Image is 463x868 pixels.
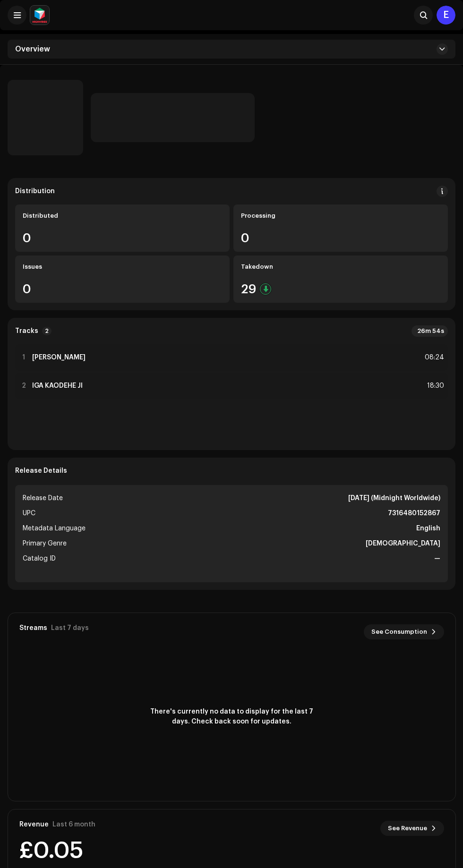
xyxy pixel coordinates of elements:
div: Distribution [15,187,55,195]
p-badge: 2 [42,327,51,335]
strong: [DEMOGRAPHIC_DATA] [366,538,440,549]
strong: [DATE] (Midnight Worldwide) [348,493,440,504]
strong: English [416,523,440,534]
button: See Consumption [364,624,444,639]
div: 08:24 [423,352,444,363]
span: Metadata Language [23,523,86,534]
div: Takedown [241,263,440,271]
strong: Release Details [15,467,67,475]
div: Revenue [19,821,49,828]
span: Primary Genre [23,538,67,549]
strong: — [434,553,440,564]
span: UPC [23,508,35,519]
span: See Consumption [371,622,427,641]
div: E [437,6,455,25]
div: 26m 54s [412,325,448,337]
strong: IGA KAODEHE JI [32,382,83,390]
strong: Tracks [15,327,38,335]
strong: 7316480152867 [388,508,440,519]
div: Last 6 month [52,821,95,828]
div: Processing [241,212,440,220]
div: Issues [23,263,222,271]
button: See Revenue [380,821,444,836]
span: Release Date [23,493,63,504]
span: There's currently no data to display for the last 7 days. Check back soon for updates. [147,707,317,727]
span: Catalog ID [23,553,56,564]
strong: [PERSON_NAME] [32,354,86,361]
span: See Revenue [388,819,427,838]
img: feab3aad-9b62-475c-8caf-26f15a9573ee [30,6,49,25]
div: Distributed [23,212,222,220]
div: Last 7 days [51,624,89,632]
span: Overview [15,45,50,53]
div: 18:30 [423,380,444,391]
div: Streams [19,624,47,632]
